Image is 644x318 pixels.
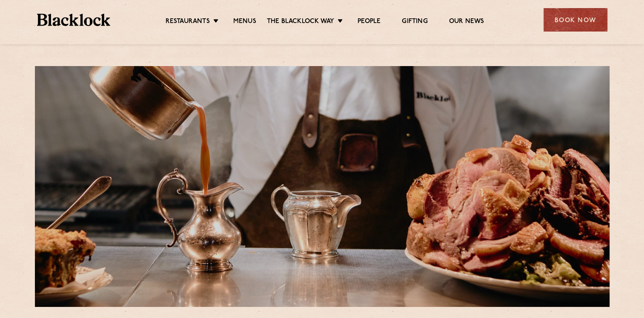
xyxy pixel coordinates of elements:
a: Menus [233,17,256,27]
div: Book Now [544,8,607,32]
a: The Blacklock Way [267,17,334,27]
a: Our News [449,17,484,27]
img: BL_Textured_Logo-footer-cropped.svg [37,14,111,26]
a: Gifting [402,17,427,27]
a: Restaurants [166,17,210,27]
a: People [358,17,381,27]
